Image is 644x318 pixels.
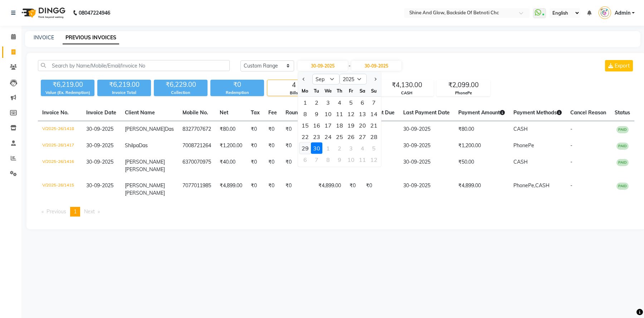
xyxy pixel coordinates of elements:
div: Sunday, October 12, 2025 [368,154,380,165]
div: Saturday, September 13, 2025 [357,108,368,120]
span: Cancel Reason [570,109,606,116]
div: 8 [299,108,311,120]
div: Sunday, October 5, 2025 [368,143,380,154]
div: Redemption [210,90,264,96]
span: - [348,62,351,70]
div: 8 [322,154,334,165]
div: 13 [357,108,368,120]
div: 2 [311,97,322,108]
td: ₹0 [281,178,314,201]
div: Wednesday, September 17, 2025 [322,120,334,131]
div: CASH [380,90,433,96]
span: PAID [616,126,629,133]
td: ₹0 [281,121,314,138]
div: Th [334,85,345,96]
div: 10 [322,108,334,120]
div: Thursday, September 4, 2025 [334,97,345,108]
div: Tuesday, September 9, 2025 [311,108,322,120]
div: 3 [345,143,357,154]
div: Friday, September 26, 2025 [345,131,357,143]
div: 11 [357,154,368,165]
td: ₹1,200.00 [215,138,247,154]
div: Saturday, September 6, 2025 [357,97,368,108]
input: End Date [351,61,401,71]
td: 8327707672 [178,121,215,138]
span: [PERSON_NAME] [125,166,165,173]
div: 20 [357,120,368,131]
span: [PERSON_NAME] [125,126,165,132]
div: 2 [334,143,345,154]
div: 18 [334,120,345,131]
div: 11 [334,108,345,120]
span: PhonePe, [513,182,535,189]
div: Tuesday, September 23, 2025 [311,131,322,143]
td: ₹4,899.00 [215,178,247,201]
div: Invoice Total [97,90,151,96]
td: ₹0 [281,138,314,154]
td: 6370070975 [178,154,215,178]
div: 5 [368,143,380,154]
div: ₹2,099.00 [437,80,490,90]
div: Value (Ex. Redemption) [41,90,94,96]
span: [PERSON_NAME] [125,190,165,196]
div: Tuesday, September 2, 2025 [311,97,322,108]
div: Sunday, September 14, 2025 [368,108,380,120]
div: Wednesday, September 10, 2025 [322,108,334,120]
div: 7 [311,154,322,165]
nav: Pagination [38,207,634,217]
div: PhonePe [437,90,490,96]
div: 23 [311,131,322,143]
span: [PERSON_NAME] [125,182,165,189]
span: Client Name [125,109,155,116]
div: Friday, September 19, 2025 [345,120,357,131]
span: Fee [268,109,277,116]
span: PAID [616,183,629,190]
td: 30-09-2025 [399,178,454,201]
select: Select month [312,74,340,85]
div: Friday, October 3, 2025 [345,143,357,154]
td: 7008721264 [178,138,215,154]
a: PREVIOUS INVOICES [63,31,119,44]
td: ₹0 [264,178,281,201]
td: 7077011985 [178,178,215,201]
div: Tuesday, September 16, 2025 [311,120,322,131]
span: Net [220,109,228,116]
div: Saturday, September 27, 2025 [357,131,368,143]
td: ₹4,899.00 [314,178,345,201]
span: 30-09-2025 [86,142,113,149]
span: PAID [616,159,629,166]
span: Payment Methods [513,109,562,116]
div: 4 [334,97,345,108]
div: ₹6,229.00 [154,80,208,90]
div: 6 [299,154,311,165]
td: 30-09-2025 [399,154,454,178]
select: Select year [340,74,367,85]
div: 16 [311,120,322,131]
td: ₹0 [281,154,314,178]
div: 24 [322,131,334,143]
span: Export [615,63,630,69]
div: ₹6,219.00 [97,80,151,90]
div: 5 [345,97,357,108]
div: 30 [311,143,322,154]
span: - [570,126,572,132]
span: 30-09-2025 [86,182,113,189]
td: ₹80.00 [454,121,509,138]
div: 4 [267,80,320,90]
span: CASH [513,126,528,132]
div: 12 [368,154,380,165]
td: 30-09-2025 [399,138,454,154]
button: Previous month [301,74,307,85]
div: Saturday, October 4, 2025 [357,143,368,154]
span: CASH [513,159,528,165]
div: Tuesday, October 7, 2025 [311,154,322,165]
td: ₹0 [264,138,281,154]
td: V/2025-26/1418 [38,121,82,138]
div: Collection [154,90,208,96]
div: 14 [368,108,380,120]
div: Thursday, September 25, 2025 [334,131,345,143]
div: 22 [299,131,311,143]
div: Friday, October 10, 2025 [345,154,357,165]
div: Wednesday, September 3, 2025 [322,97,334,108]
span: [PERSON_NAME] [125,159,165,165]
